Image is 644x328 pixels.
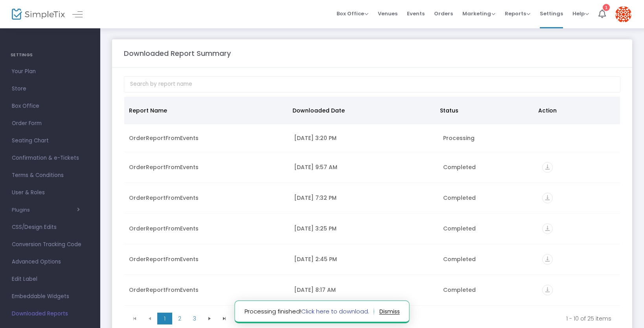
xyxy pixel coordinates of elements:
[443,255,533,263] div: Completed
[337,10,368,17] span: Box Office
[542,226,553,234] a: vertical_align_bottom
[12,257,88,267] span: Advanced Options
[11,47,90,63] h4: SETTINGS
[542,223,615,234] div: https://go.SimpleTix.com/re4fp
[12,309,88,319] span: Downloaded Reports
[542,285,553,295] i: vertical_align_bottom
[542,195,553,203] a: vertical_align_bottom
[572,10,589,17] span: Help
[12,84,88,94] span: Store
[294,225,433,232] div: 10/10/2025 3:25 PM
[129,255,285,263] div: OrderReportFromEvents
[407,4,425,24] span: Events
[129,225,285,232] div: OrderReportFromEvents
[603,4,610,11] div: 1
[217,313,232,324] span: Go to the last page
[294,286,433,294] div: 10/10/2025 8:17 AM
[124,48,231,59] m-panel-title: Downloaded Report Summary
[462,10,495,17] span: Marketing
[542,193,615,203] div: https://go.SimpleTix.com/4ci8b
[542,162,553,173] i: vertical_align_bottom
[294,163,433,171] div: 10/12/2025 9:57 AM
[12,291,88,302] span: Embeddable Widgets
[301,307,369,315] a: Click here to download.
[12,118,88,129] span: Order Form
[12,101,88,111] span: Box Office
[542,254,615,265] div: https://go.SimpleTix.com/mo4f7
[245,307,374,316] span: Processing finished!
[12,188,88,198] span: User & Roles
[294,134,433,142] div: 10/13/2025 3:20 PM
[443,286,533,294] div: Completed
[12,153,88,163] span: Confirmation & e-Tickets
[294,194,433,202] div: 10/10/2025 7:32 PM
[12,136,88,146] span: Seating Chart
[124,97,288,124] th: Report Name
[12,240,88,250] span: Conversion Tracking Code
[443,134,533,142] div: Processing
[288,97,435,124] th: Downloaded Date
[12,274,88,284] span: Edit Label
[443,225,533,232] div: Completed
[542,285,615,295] div: https://go.SimpleTix.com/9461j
[542,287,553,295] a: vertical_align_bottom
[542,193,553,203] i: vertical_align_bottom
[540,4,563,24] span: Settings
[129,194,285,202] div: OrderReportFromEvents
[157,313,172,324] span: Page 1
[12,170,88,181] span: Terms & Conditions
[129,163,285,171] div: OrderReportFromEvents
[12,207,80,213] button: Plugins
[129,286,285,294] div: OrderReportFromEvents
[124,97,620,309] div: Data table
[542,162,615,173] div: https://go.SimpleTix.com/db4me
[542,223,553,234] i: vertical_align_bottom
[505,10,530,17] span: Reports
[12,66,88,77] span: Your Plan
[12,222,88,232] span: CSS/Design Edits
[124,76,620,92] input: Search by report name
[187,313,202,324] span: Page 3
[129,134,285,142] div: OrderReportFromEvents
[435,97,534,124] th: Status
[379,305,400,318] button: dismiss
[542,164,553,172] a: vertical_align_bottom
[378,4,397,24] span: Venues
[221,315,228,322] span: Go to the last page
[294,255,433,263] div: 10/10/2025 2:45 PM
[206,315,213,322] span: Go to the next page
[542,254,553,265] i: vertical_align_bottom
[202,313,217,324] span: Go to the next page
[542,256,553,264] a: vertical_align_bottom
[443,163,533,171] div: Completed
[434,4,453,24] span: Orders
[237,315,611,322] kendo-pager-info: 1 - 10 of 25 items
[534,97,615,124] th: Action
[443,194,533,202] div: Completed
[172,313,187,324] span: Page 2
